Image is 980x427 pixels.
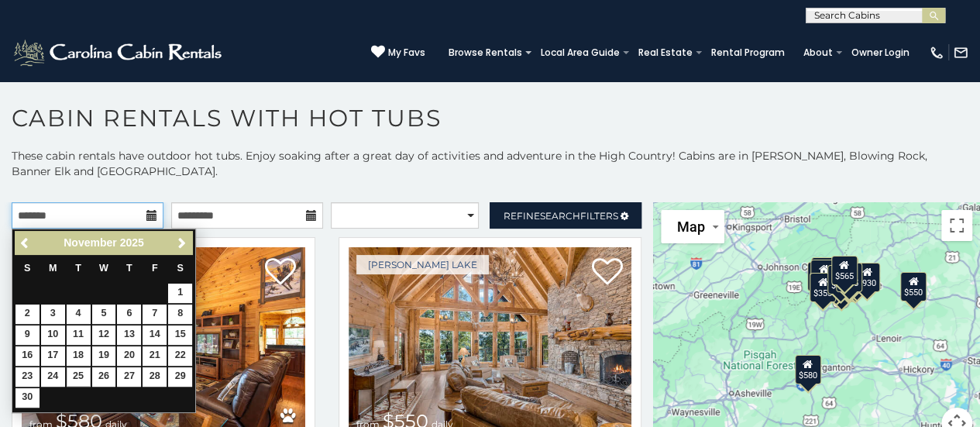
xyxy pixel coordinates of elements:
a: 24 [41,367,65,387]
span: Next [176,237,188,250]
span: Previous [19,237,32,250]
span: 2025 [120,236,144,249]
a: 14 [143,325,167,345]
div: $580 [795,354,821,384]
a: 13 [117,325,141,345]
a: 18 [67,346,91,366]
a: [PERSON_NAME] Lake [356,255,489,274]
a: Local Area Guide [533,42,628,64]
span: Tuesday [75,263,81,274]
a: Owner Login [844,42,917,64]
div: $485 [827,265,854,294]
a: 9 [15,325,40,345]
div: $230 [813,259,839,288]
a: 15 [168,325,192,345]
span: My Favs [388,46,425,60]
a: 28 [143,367,167,387]
span: Search [540,210,580,222]
span: Saturday [177,263,184,274]
a: 29 [168,367,192,387]
img: phone-regular-white.png [929,45,944,60]
a: 16 [15,346,40,366]
a: Rental Program [703,42,793,64]
a: Browse Rentals [441,42,530,64]
a: Next [172,233,191,253]
div: $550 [900,271,927,301]
div: $355 [810,272,836,301]
a: 3 [41,305,65,324]
span: Monday [49,263,57,274]
span: Sunday [24,263,30,274]
a: 10 [41,325,65,345]
a: 23 [15,367,40,387]
a: 30 [15,388,40,408]
a: 8 [168,305,192,324]
a: 4 [67,305,91,324]
div: $930 [854,263,880,292]
a: 20 [117,346,141,366]
span: Thursday [126,263,132,274]
div: $375 [828,272,854,301]
a: About [796,42,841,64]
a: 5 [92,305,116,324]
button: Change map style [661,210,724,243]
a: 2 [15,305,40,324]
a: 25 [67,367,91,387]
a: 27 [117,367,141,387]
a: 6 [117,305,141,324]
a: 22 [168,346,192,366]
a: 1 [168,284,192,303]
div: $650 [808,261,834,291]
div: $330 [823,267,849,297]
div: $310 [811,257,837,286]
span: Refine Filters [504,210,618,222]
a: Add to favorites [591,257,622,289]
a: 11 [67,325,91,345]
img: White-1-2.png [12,37,226,68]
div: $695 [843,265,869,294]
span: Wednesday [99,263,108,274]
a: 19 [92,346,116,366]
a: Previous [16,233,36,253]
div: $395 [836,263,862,292]
a: Real Estate [631,42,700,64]
div: $395 [811,260,837,289]
a: 17 [41,346,65,366]
img: mail-regular-white.png [953,45,968,60]
a: 12 [92,325,116,345]
a: Add to favorites [265,257,296,289]
a: 21 [143,346,167,366]
span: Map [676,219,704,235]
button: Toggle fullscreen view [941,210,972,241]
div: $565 [831,256,858,285]
a: 7 [143,305,167,324]
a: 26 [92,367,116,387]
a: My Favs [371,45,425,60]
span: November [64,236,116,249]
a: RefineSearchFilters [490,202,641,229]
span: Friday [152,263,158,274]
